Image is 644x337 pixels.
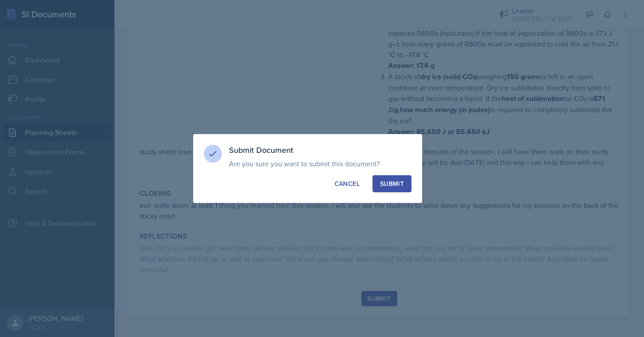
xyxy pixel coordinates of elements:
[335,179,360,188] div: Cancel
[373,175,411,192] button: Submit
[229,159,411,168] p: Are you sure you want to submit this document?
[327,175,367,192] button: Cancel
[380,179,404,188] div: Submit
[229,145,411,156] h3: Submit Document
